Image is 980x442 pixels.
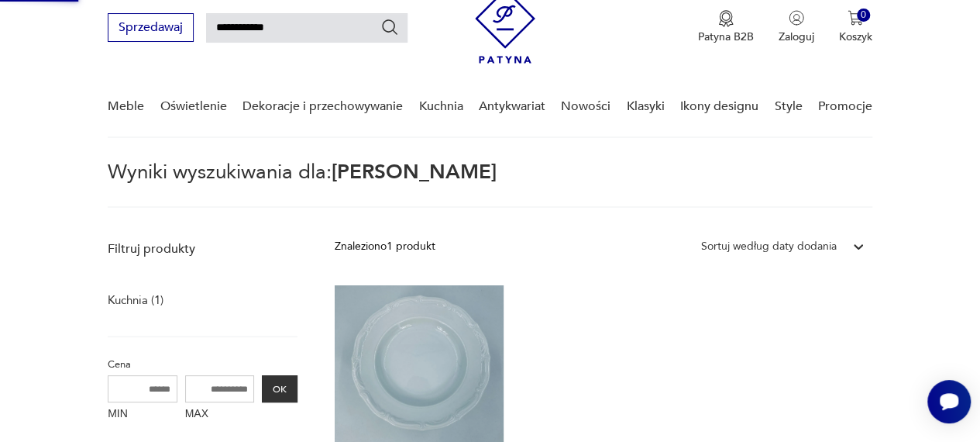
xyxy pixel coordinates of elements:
a: Nowości [561,77,610,136]
div: Znaleziono 1 produkt [335,238,435,255]
a: Sprzedawaj [108,23,194,34]
span: [PERSON_NAME] [332,158,497,186]
button: Sprzedawaj [108,13,194,42]
label: MAX [185,402,255,427]
a: Kuchnia [418,77,462,136]
img: Ikonka użytkownika [789,10,804,26]
a: Promocje [818,77,872,136]
p: Cena [108,356,297,373]
div: Sortuj według daty dodania [701,238,837,255]
button: Patyna B2B [698,10,754,44]
button: Zaloguj [779,10,814,44]
p: Filtruj produkty [108,240,297,257]
a: Antykwariat [479,77,545,136]
button: 0Koszyk [839,10,872,44]
label: MIN [108,402,177,427]
iframe: Smartsupp widget button [927,380,971,423]
p: Patyna B2B [698,29,754,44]
a: Dekoracje i przechowywanie [242,77,403,136]
a: Kuchnia (1) [108,289,163,311]
img: Ikona koszyka [848,10,863,26]
a: Klasyki [627,77,665,136]
p: Zaloguj [779,29,814,44]
a: Meble [108,77,144,136]
button: Szukaj [380,18,399,36]
a: Ikona medaluPatyna B2B [698,10,754,44]
a: Oświetlenie [160,77,227,136]
a: Style [774,77,802,136]
div: 0 [857,9,870,22]
p: Wyniki wyszukiwania dla: [108,163,872,208]
a: Ikony designu [680,77,758,136]
img: Ikona medalu [718,10,734,27]
p: Koszyk [839,29,872,44]
button: OK [262,375,297,402]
